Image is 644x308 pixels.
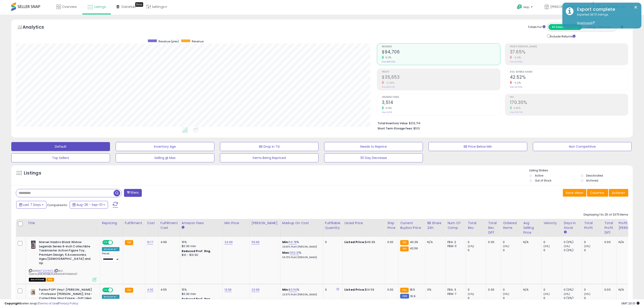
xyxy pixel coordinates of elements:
[503,244,509,248] small: (0%)
[24,170,41,176] h5: Listings
[468,296,486,300] div: 0
[488,221,499,235] div: Total Rev. Diff.
[529,168,633,173] p: Listing States:
[103,288,108,292] span: ON
[324,142,423,151] button: Needs to Reprice
[102,221,121,225] div: Repricing
[387,221,396,230] div: Ship Price
[121,5,136,9] span: DataHub
[282,221,321,225] div: Markup on Cost
[282,288,320,296] div: %
[427,240,442,244] div: N/A
[586,174,603,177] label: Deactivated
[488,288,497,292] div: 0.00
[621,301,639,306] span: 2025-09-9 20:01 GMT
[182,221,221,225] div: Amazon Fees
[468,240,486,244] div: 0
[160,240,176,244] div: 4.99
[23,202,41,207] span: Last 7 Days
[410,246,418,251] span: 42.56
[252,221,278,225] div: [PERSON_NAME]
[387,240,395,244] div: 0.00
[535,174,543,177] label: Active
[28,221,98,225] div: Title
[102,252,119,262] div: Preset:
[325,240,339,244] div: 0
[410,240,418,244] span: 40.39
[282,293,320,296] p: 23.87% Profit [PERSON_NAME]
[135,2,143,7] div: Tooltip anchor
[510,60,523,63] small: Prev: 39.69%
[564,244,570,248] small: (0%)
[94,5,106,9] span: Listings
[29,240,96,281] div: ASIN:
[584,221,600,230] div: Total Profit
[400,221,423,230] div: Current Buybox Price
[413,126,420,131] span: $513
[543,248,562,252] div: 0
[76,202,102,207] span: Aug-26 - Sep-01
[225,221,248,225] div: Min Price
[400,240,408,245] small: FBA
[46,278,54,282] span: FBA
[344,240,365,244] b: Listed Price:
[584,292,590,296] small: (0%)
[634,5,637,10] button: ×
[447,288,462,292] div: FBA: 3
[544,34,581,39] div: Include Returns
[510,46,628,48] span: Profit [PERSON_NAME]
[282,251,290,255] b: Max:
[510,71,628,73] span: Avg. Buybox Share
[604,288,613,292] div: 0.00
[512,106,521,110] small: 0.35%
[543,292,550,296] small: (0%)
[58,301,78,306] a: Privacy Policy
[125,221,143,225] div: Fulfillment
[182,288,219,292] div: 15%
[102,247,119,251] div: Amazon AI *
[564,296,582,300] div: 0 (0%)
[468,292,474,296] small: (0%)
[584,288,602,292] div: 0
[564,292,570,296] small: (0%)
[548,24,582,30] button: All Selected Listings
[378,121,408,125] b: Total Inventory Value:
[182,244,219,248] div: $0.30 min
[16,201,46,209] button: Last 7 Days
[103,241,108,244] span: ON
[523,221,540,235] div: Avg Selling Price
[290,251,299,255] a: 352.31
[468,221,484,230] div: Total Rev.
[124,189,142,197] button: Filters
[382,111,392,114] small: Prev: 3,219
[523,240,538,244] div: N/A
[512,56,521,59] small: -5.14%
[584,240,602,244] div: 0
[510,49,628,55] h2: 37.65%
[29,288,38,297] img: 41-KmPhBYJL._SL40_.jpg
[38,269,53,273] a: B07ZQYR51S
[535,179,551,182] label: Out of Stock
[510,96,628,99] span: ROI
[503,240,521,244] div: 0
[574,6,638,13] div: Export complete
[382,46,500,48] span: Revenue
[344,287,365,292] b: Listed Price:
[289,287,297,292] a: 83.50
[584,248,602,252] div: 0
[112,288,119,292] span: OFF
[225,240,233,244] a: 24.99
[590,191,604,195] span: Columns
[39,240,94,266] b: Marvel Hasbro Black Widow Legends Series 6-inch Collectible Taskmaster Action Figure Toy, Premium...
[282,245,320,248] p: 24.33% Profit [PERSON_NAME]
[400,288,408,293] small: FBA
[564,288,582,292] div: 0 (0%)
[517,4,522,10] i: Get Help
[344,288,382,292] div: $14.59
[382,60,395,63] small: Prev: $90,054
[220,153,319,162] button: Items Being Repriced
[510,100,628,106] h2: 170.30%
[543,288,562,292] div: 0
[382,96,500,99] span: Ordered Items
[574,13,638,25] div: Exported 33711 listings.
